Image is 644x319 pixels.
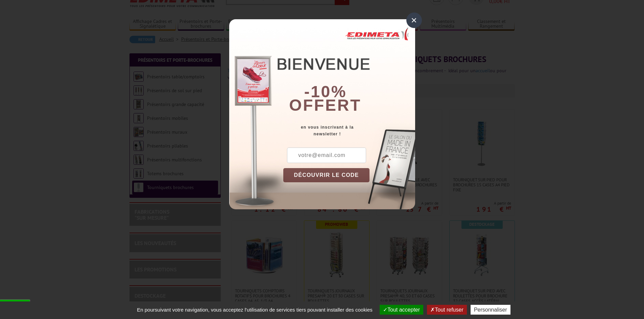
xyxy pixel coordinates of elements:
[406,12,422,28] div: ×
[283,124,415,137] div: en vous inscrivant à la newsletter !
[283,168,370,182] button: DÉCOUVRIR LE CODE
[471,305,510,315] button: Personnaliser (fenêtre modale)
[380,305,423,315] button: Tout accepter
[427,305,467,315] button: Tout refuser
[289,96,361,114] font: offert
[287,148,366,163] input: votre@email.com
[304,83,347,101] b: -10%
[134,307,376,313] span: En poursuivant votre navigation, vous acceptez l'utilisation de services tiers pouvant installer ...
